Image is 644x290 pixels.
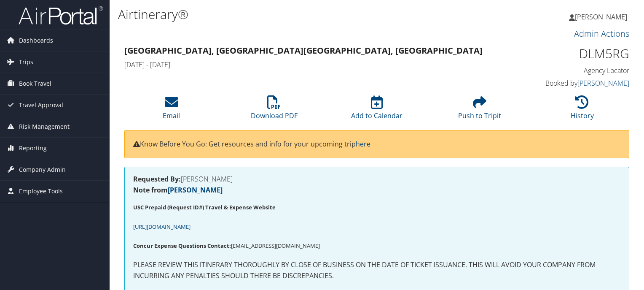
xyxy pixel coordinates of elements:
[513,66,629,75] h4: Agency Locator
[133,174,181,184] strong: Requested By:
[19,95,63,116] span: Travel Approval
[571,100,594,120] a: History
[356,139,370,149] a: here
[124,60,500,69] h4: [DATE] - [DATE]
[163,100,180,120] a: Email
[19,73,51,94] span: Book Travel
[118,5,463,23] h1: Airtinerary®
[19,138,47,159] span: Reporting
[513,79,629,88] h4: Booked by
[575,12,627,22] span: [PERSON_NAME]
[168,185,223,195] a: [PERSON_NAME]
[513,45,629,62] h1: DLM5RG
[133,260,620,281] p: PLEASE REVIEW THIS ITINERARY THOROUGHLY BY CLOSE OF BUSINESS ON THE DATE OF TICKET ISSUANCE. THIS...
[19,116,70,137] span: Risk Management
[124,45,483,56] strong: [GEOGRAPHIC_DATA], [GEOGRAPHIC_DATA] [GEOGRAPHIC_DATA], [GEOGRAPHIC_DATA]
[19,5,103,25] img: airportal-logo.png
[133,176,620,182] h4: [PERSON_NAME]
[458,100,501,120] a: Push to Tripit
[133,222,191,231] a: [URL][DOMAIN_NAME]
[251,100,298,120] a: Download PDF
[133,223,191,230] span: [URL][DOMAIN_NAME]
[133,203,276,211] strong: USC Prepaid (Request ID#) Travel & Expense Website
[569,4,636,30] a: [PERSON_NAME]
[133,242,320,249] span: [EMAIL_ADDRESS][DOMAIN_NAME]
[133,242,231,249] strong: Concur Expense Questions Contact:
[19,51,33,73] span: Trips
[351,100,402,120] a: Add to Calendar
[577,79,629,88] a: [PERSON_NAME]
[133,185,223,195] strong: Note from
[19,159,66,180] span: Company Admin
[19,181,63,202] span: Employee Tools
[133,139,620,150] p: Know Before You Go: Get resources and info for your upcoming trip
[574,28,629,39] a: Admin Actions
[19,30,53,51] span: Dashboards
